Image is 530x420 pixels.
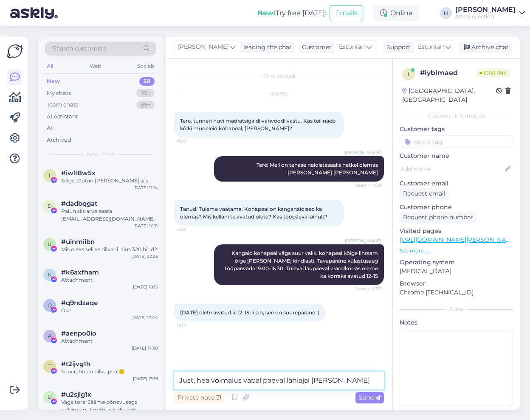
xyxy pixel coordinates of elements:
[400,258,513,267] p: Operating system
[45,61,55,72] div: All
[400,288,513,297] p: Chrome [TECHNICAL_ID]
[61,368,158,375] div: Super, hoian pilku peal🙂
[61,307,158,314] div: Okei.
[61,169,96,177] span: #iw1l8w5x
[455,13,516,20] div: Atto Collection
[48,272,52,278] span: k
[240,43,292,52] div: leading the chat
[61,276,158,284] div: Attachment
[61,398,158,414] div: Väga tore! Jääme põnevusega ootama uut mõnusat diivanit!
[350,182,381,188] span: Seen ✓ 11:28
[257,9,276,17] b: New!
[178,42,228,52] span: [PERSON_NAME]
[61,330,96,337] span: #aenpo0io
[61,200,97,207] span: #dadbqgat
[135,61,156,72] div: Socials
[61,360,90,368] span: #t2ijvg1h
[174,90,384,98] div: [DATE]
[345,238,381,244] span: [PERSON_NAME]
[408,71,409,77] span: i
[400,279,513,288] p: Browser
[48,203,52,209] span: d
[47,112,78,121] div: AI Assistant
[373,6,420,21] div: Online
[133,185,158,191] div: [DATE] 11:14
[400,318,513,327] p: Notes
[61,299,98,307] span: #q9ndzaqe
[131,253,158,260] div: [DATE] 22:25
[299,43,332,52] div: Customer
[61,177,158,185] div: Selge. Ootan [PERSON_NAME] siis
[174,72,384,80] div: Chat started
[383,43,411,52] div: Support
[400,247,513,255] p: See more ...
[359,394,381,401] span: Send
[400,227,513,235] p: Visited pages
[459,42,512,53] div: Archive chat
[345,149,381,156] span: [PERSON_NAME]
[61,238,95,246] span: #uinmiibn
[400,151,513,160] p: Customer name
[440,7,452,19] div: H
[420,68,476,78] div: # iyblmaed
[180,206,327,220] span: Tänud! Tuleme vaatama. Kohapeal on kanganäidised ka olemas? Mis kellani te avatud olete? Kas tööp...
[136,89,155,98] div: 99+
[180,309,319,316] span: [DATE] olete avatud kl 12-15ni jah, see on suurepärane :)
[180,118,337,132] span: Tere, tunnen huvi madratsiga diivanvoodi vastu. Kas teil näeb kõiki mudeleid kohapeal, [PERSON_NA...
[49,172,51,179] span: i
[257,8,326,18] div: Try free [DATE]:
[400,236,517,244] a: [URL][DOMAIN_NAME][PERSON_NAME]
[400,212,476,223] div: Request phone number
[402,87,496,104] div: [GEOGRAPHIC_DATA], [GEOGRAPHIC_DATA]
[400,135,513,148] input: Add a tag
[47,136,71,144] div: Archived
[53,44,107,53] span: Search customers
[330,5,363,21] button: Emails
[400,305,513,313] div: Extra
[131,314,158,321] div: [DATE] 17:44
[47,77,60,86] div: New
[48,241,52,247] span: u
[61,207,158,223] div: Palun siis arve saata [EMAIL_ADDRESS][DOMAIN_NAME] ja arvesaajaks Supelhai OÜ.
[177,226,209,232] span: 11:32
[88,61,103,72] div: Web
[48,394,52,400] span: u
[339,42,365,52] span: Estonian
[61,337,158,345] div: Attachment
[133,284,158,290] div: [DATE] 18:15
[61,246,158,253] div: Mis oleks sellise diivani laius 320 hind?
[47,89,71,98] div: My chats
[177,138,209,144] span: 11:28
[132,345,158,351] div: [DATE] 17:30
[350,286,381,292] span: Seen ✓ 11:33
[400,203,513,212] p: Customer phone
[455,6,516,13] div: [PERSON_NAME]
[476,68,510,78] span: Online
[47,124,54,132] div: All
[400,267,513,276] p: [MEDICAL_DATA]
[47,101,78,109] div: Team chats
[400,188,449,199] div: Request email
[174,392,224,403] div: Private note
[133,223,158,229] div: [DATE] 10:11
[133,375,158,382] div: [DATE] 21:19
[48,363,51,370] span: t
[139,77,155,86] div: 58
[418,42,444,52] span: Estonian
[61,269,99,276] span: #k6axfham
[455,6,525,20] a: [PERSON_NAME]Atto Collection
[400,112,513,120] div: Customer information
[136,101,155,109] div: 99+
[87,151,114,158] span: New chats
[400,164,503,174] input: Add name
[48,333,52,339] span: a
[7,43,23,59] img: Askly Logo
[400,125,513,134] p: Customer tags
[257,162,379,176] span: Tere! Meil on tehase näidistesaalis hetkel olemas [PERSON_NAME] [PERSON_NAME]
[174,372,384,389] textarea: Just, hea võimalus vabal päeval lähiajal läbi tul
[48,302,52,308] span: q
[177,322,209,328] span: 11:37
[225,250,379,279] span: Kangaid kohapeal väga suur valik, kohapeal kõige lihtsam õige [PERSON_NAME] kindlasti. Tavapärane...
[400,179,513,188] p: Customer email
[61,391,91,398] span: #u2sjig1x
